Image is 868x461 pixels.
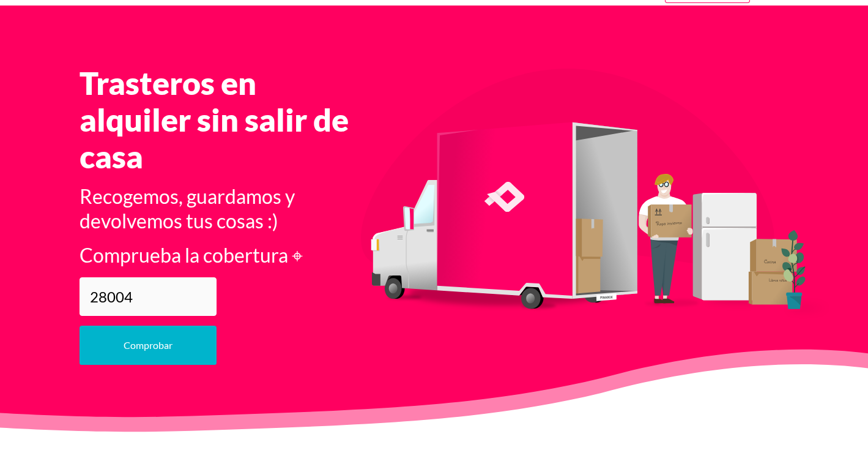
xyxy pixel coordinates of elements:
button: Comprobar [80,326,217,365]
input: Introduce tú código postal [80,277,217,316]
div: Widget de chat [648,290,868,461]
h3: Recogemos, guardamos y devolvemos tus cosas :) [80,184,368,233]
h3: Comprueba la cobertura ⌖ [80,243,368,268]
h1: Trasteros en alquiler sin salir de casa [80,64,368,174]
iframe: Chat Widget [648,290,868,461]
